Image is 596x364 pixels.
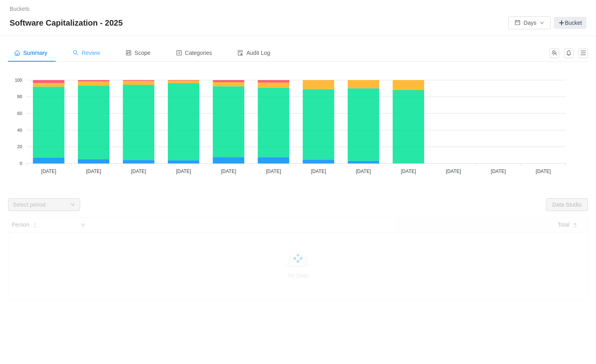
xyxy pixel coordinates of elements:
[73,50,100,56] span: Review
[176,169,191,174] tspan: [DATE]
[221,169,236,174] tspan: [DATE]
[14,50,47,56] span: Summary
[15,78,22,82] tspan: 100
[176,50,212,56] span: Categories
[17,144,22,149] tspan: 20
[86,169,101,174] tspan: [DATE]
[491,169,506,174] tspan: [DATE]
[238,50,243,56] i: icon: audit
[554,17,586,29] a: Bucket
[17,94,22,99] tspan: 80
[73,50,79,56] i: icon: search
[446,169,461,174] tspan: [DATE]
[131,169,146,174] tspan: [DATE]
[311,169,326,174] tspan: [DATE]
[70,202,75,208] i: icon: down
[14,50,20,56] i: icon: home
[536,169,551,174] tspan: [DATE]
[10,6,30,12] a: Buckets
[176,50,182,56] i: icon: profile
[564,48,574,58] button: icon: bell
[17,111,22,116] tspan: 60
[41,169,56,174] tspan: [DATE]
[20,161,22,166] tspan: 0
[550,48,559,58] button: icon: team
[13,201,66,209] div: Select period
[401,169,416,174] tspan: [DATE]
[508,16,551,29] button: icon: calendarDaysicon: down
[578,48,588,58] button: icon: menu
[356,169,371,174] tspan: [DATE]
[238,50,270,56] span: Audit Log
[126,50,131,56] i: icon: control
[17,128,22,133] tspan: 40
[266,169,281,174] tspan: [DATE]
[10,16,127,29] span: Software Capitalization - 2025
[126,50,151,56] span: Scope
